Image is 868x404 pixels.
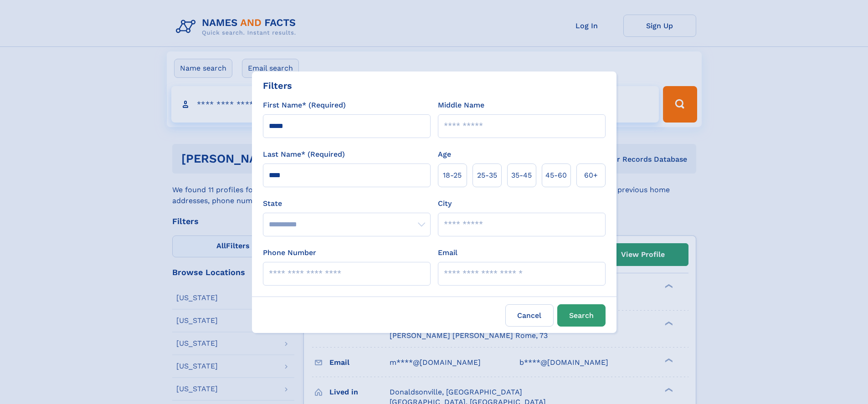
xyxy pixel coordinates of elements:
[263,79,292,92] div: Filters
[263,247,316,258] label: Phone Number
[584,170,598,181] span: 60+
[438,247,457,258] label: Email
[263,100,346,111] label: First Name* (Required)
[263,149,345,160] label: Last Name* (Required)
[545,170,567,181] span: 45‑60
[438,149,451,160] label: Age
[438,198,452,209] label: City
[557,304,606,327] button: Search
[477,170,497,181] span: 25‑35
[505,304,554,327] label: Cancel
[443,170,462,181] span: 18‑25
[511,170,532,181] span: 35‑45
[263,198,431,209] label: State
[438,100,484,111] label: Middle Name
